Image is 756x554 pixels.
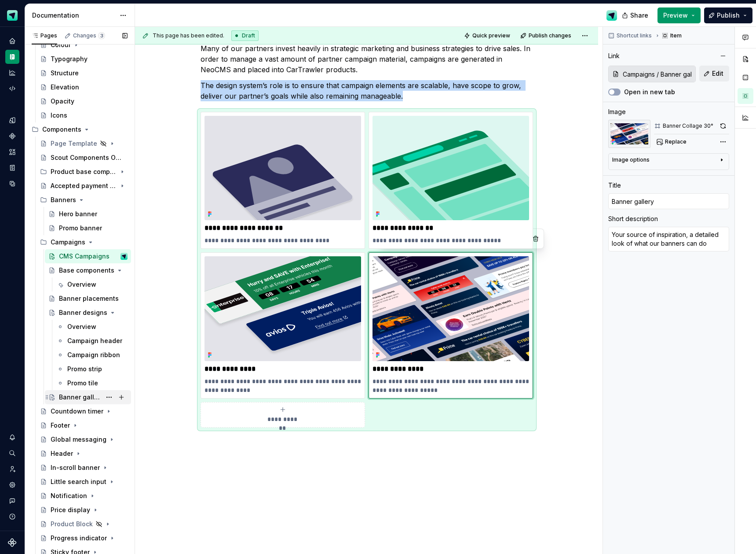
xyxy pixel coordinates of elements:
[5,177,19,191] a: Data sources
[28,122,131,137] div: Components
[461,30,514,42] button: Quick preview
[37,108,131,122] a: Icons
[5,478,19,492] a: Settings
[654,136,690,148] button: Replace
[37,235,131,249] div: Campaigns
[37,461,131,475] a: In-scroll banner
[657,7,701,23] button: Preview
[45,221,131,235] a: Promo banner
[5,113,19,127] a: Design tokens
[37,404,131,418] a: Countdown timer
[624,88,675,96] label: Open in new tab
[51,238,85,247] div: Campaigns
[5,145,19,159] a: Assets
[51,463,100,472] div: In-scroll banner
[37,193,131,207] div: Banners
[59,294,119,303] div: Banner placements
[67,351,120,359] div: Campaign ribbon
[51,421,70,430] div: Footer
[717,11,740,20] span: Publish
[242,32,255,39] span: Draft
[51,181,117,190] div: Accepted payment types
[712,69,723,78] span: Edit
[53,376,131,390] a: Promo tile
[617,32,652,39] span: Shortcut links
[608,181,621,190] div: Title
[59,252,110,261] div: CMS Campaigns
[5,81,19,96] a: Code automation
[51,69,79,78] div: Structure
[663,122,713,129] div: Banner Collage 30°
[45,390,131,404] a: Banner gallery
[201,43,533,75] p: Many of our partners invest heavily in strategic marketing and business strategies to drive sales...
[37,517,131,531] a: Product Block
[612,156,650,163] div: Image options
[51,477,106,486] div: Little search input
[98,32,105,39] span: 3
[51,55,88,63] div: Typography
[59,266,114,275] div: Base components
[205,116,361,220] img: 3f47d30c-9264-4ca4-b7f6-58788628187f.svg
[37,137,131,151] a: Page Template
[37,475,131,489] a: Little search input
[5,462,19,476] a: Invite team
[67,336,122,345] div: Campaign header
[45,207,131,221] a: Hero banner
[37,503,131,517] a: Price display
[45,306,131,320] a: Banner designs
[630,11,648,20] span: Share
[37,179,131,193] a: Accepted payment types
[59,210,97,218] div: Hero banner
[608,52,620,60] div: Link
[704,7,752,23] button: Publish
[42,125,81,134] div: Components
[67,280,96,289] div: Overview
[472,32,510,39] span: Quick preview
[51,153,123,162] div: Scout Components Overview
[617,7,654,23] button: Share
[608,214,658,223] div: Short description
[37,165,131,179] div: Product base components
[5,494,19,508] div: Contact support
[59,393,101,402] div: Banner gallery
[205,256,361,361] img: 75b7c71d-884b-4a13-9450-1b0981d5f654.svg
[608,120,650,148] img: 783174cb-f88d-4c09-b9c1-eac9a218e0c1.svg
[8,538,17,547] svg: Supernova Logo
[45,249,131,263] a: CMS CampaignsDesign Ops
[5,34,19,48] a: Home
[608,107,626,116] div: Image
[37,94,131,108] a: Opacity
[608,227,729,251] textarea: Your source of inspiration, a detailed look of what our banners can do
[51,491,87,500] div: Notification
[5,430,19,444] div: Notifications
[5,446,19,460] button: Search ⌘K
[51,167,117,176] div: Product base components
[7,10,18,21] img: e611c74b-76fc-4ef0-bafa-dc494cd4cb8a.png
[67,379,98,388] div: Promo tile
[59,308,107,317] div: Banner designs
[37,38,131,52] a: Colour
[5,161,19,175] a: Storybook stories
[51,97,74,106] div: Opacity
[32,32,57,39] div: Pages
[53,320,131,334] a: Overview
[37,418,131,432] a: Footer
[51,83,79,92] div: Elevation
[663,11,688,20] span: Preview
[5,129,19,143] a: Components
[608,193,729,209] input: Add title
[37,489,131,503] a: Notification
[51,111,67,120] div: Icons
[67,365,102,373] div: Promo strip
[5,66,19,80] a: Analytics
[32,11,115,20] div: Documentation
[51,449,73,458] div: Header
[51,41,71,49] div: Colour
